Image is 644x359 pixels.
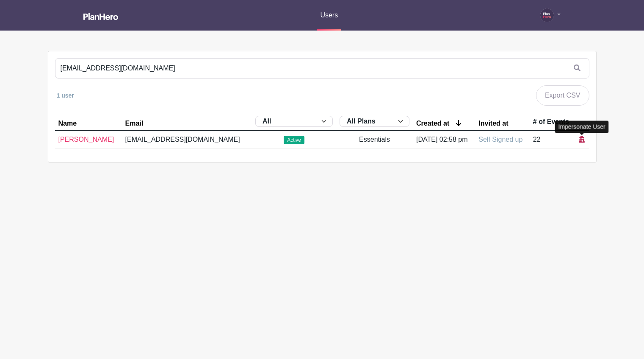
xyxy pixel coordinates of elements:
td: [EMAIL_ADDRESS][DOMAIN_NAME] [122,131,252,149]
div: Created at [416,120,449,127]
small: 1 user [57,92,74,99]
a: Created at [416,120,472,127]
td: Essentials [336,131,413,149]
td: [DATE] 02:58 pm [413,131,475,149]
span: Users [320,11,338,19]
a: Name [58,120,119,127]
div: Email [125,120,144,127]
a: Export CSV [536,85,589,106]
td: 22 [530,131,576,149]
th: # of Events [530,112,576,131]
div: Name [58,120,77,127]
a: Invited at [478,120,526,127]
div: Invited at [478,120,508,127]
span: Active [284,136,304,144]
input: Search by name or email... [55,58,565,79]
a: [PERSON_NAME] [58,136,114,143]
img: PH-Logo-Circle-Centered-Purple.jpg [540,8,554,22]
a: Email [125,120,249,127]
span: Self Signed up [478,136,522,143]
img: logo_white-6c42ec7e38ccf1d336a20a19083b03d10ae64f83f12c07503d8b9e83406b4c7d.svg [83,13,118,20]
div: Impersonate User [555,121,609,133]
